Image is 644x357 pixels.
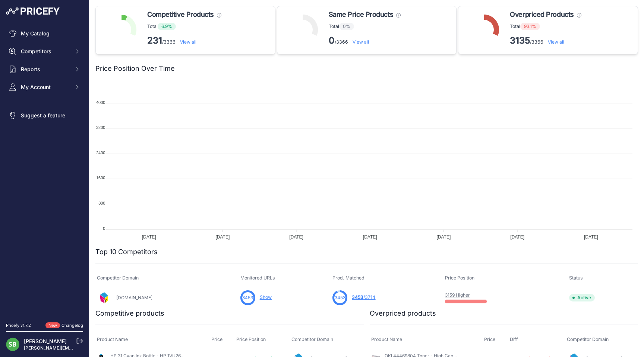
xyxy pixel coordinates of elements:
a: [DOMAIN_NAME] [116,295,152,300]
span: 3453 [352,294,363,300]
a: [PERSON_NAME][EMAIL_ADDRESS][PERSON_NAME][DOMAIN_NAME] [24,345,176,351]
h2: Overpriced products [370,308,436,319]
p: Total [510,23,581,30]
button: Competitors [6,45,83,58]
span: Overpriced Products [510,9,574,20]
p: Total [329,23,401,30]
p: /3366 [329,35,401,47]
strong: 3135 [510,35,530,46]
p: Total [147,23,221,30]
span: 93.1% [520,23,540,30]
tspan: [DATE] [510,234,524,240]
strong: 231 [147,35,162,46]
p: /3366 [510,35,581,47]
span: Product Name [97,337,128,342]
tspan: 2400 [96,151,105,155]
tspan: 3200 [96,125,105,130]
tspan: 1600 [96,176,105,180]
h2: Price Position Over Time [95,63,175,74]
span: Competitor Domain [97,275,139,281]
span: Same Price Products [329,9,393,20]
a: View all [548,39,564,45]
span: Price [484,337,495,342]
span: 0% [339,23,354,30]
a: My Catalog [6,27,83,40]
span: Product Name [371,337,402,342]
span: Status [569,275,583,281]
a: Show [260,294,272,300]
tspan: 4000 [96,100,105,105]
tspan: 800 [98,201,105,205]
span: Competitor Domain [291,337,333,342]
span: Active [569,294,595,301]
a: 3453/3714 [352,294,375,300]
span: Diff [510,337,518,342]
tspan: [DATE] [437,234,451,240]
button: Reports [6,63,83,76]
span: Price [211,337,222,342]
tspan: [DATE] [215,234,230,240]
tspan: 0 [103,226,105,231]
span: 3453 [242,294,253,301]
span: Competitive Products [147,9,214,20]
span: Monitored URLs [240,275,275,281]
p: /3366 [147,35,221,47]
a: View all [180,39,196,45]
nav: Sidebar [6,27,83,313]
strong: 0 [329,35,335,46]
a: Suggest a feature [6,109,83,122]
tspan: [DATE] [289,234,303,240]
span: New [45,322,60,329]
button: My Account [6,80,83,94]
span: 6.9% [158,23,176,30]
div: Pricefy v1.7.2 [6,322,31,329]
h2: Top 10 Competitors [95,247,158,257]
span: Competitor Domain [567,337,609,342]
span: 3453 [335,294,345,301]
span: Competitors [21,48,70,55]
span: Price Position [236,337,266,342]
a: Changelog [61,323,83,328]
a: View all [353,39,369,45]
span: Prod. Matched [332,275,364,281]
h2: Competitive products [95,308,164,319]
span: Reports [21,66,70,73]
span: My Account [21,83,70,91]
span: Price Position [445,275,474,281]
tspan: [DATE] [584,234,598,240]
tspan: [DATE] [363,234,377,240]
a: [PERSON_NAME] [24,338,67,344]
a: 3159 Higher [445,292,470,298]
img: Pricefy Logo [6,7,60,15]
tspan: [DATE] [142,234,156,240]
